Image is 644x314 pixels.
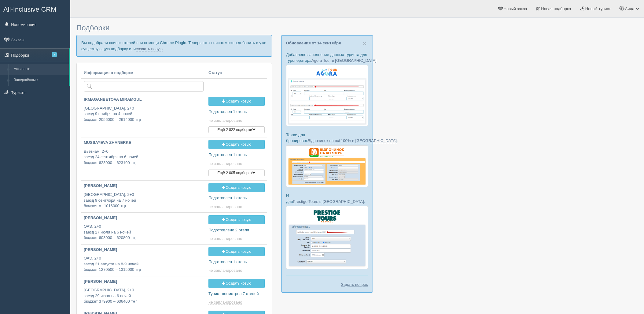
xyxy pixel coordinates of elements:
[11,75,69,86] a: Завершённые
[84,247,204,253] p: [PERSON_NAME]
[84,287,204,305] p: [GEOGRAPHIC_DATA], 2+0 заезд 29 июня на 6 ночей бюджет 379900 – 636400 тңг
[286,65,368,126] img: agora-tour-%D1%84%D0%BE%D1%80%D0%BC%D0%B0-%D0%B1%D1%80%D0%BE%D0%BD%D1%8E%D0%B2%D0%B0%D0%BD%D0%BD%...
[208,109,265,115] p: Подготовлен 1 отель
[208,195,265,201] p: Подготовлен 1 отель
[0,0,70,17] a: All-Inclusive CRM
[84,106,204,123] p: [GEOGRAPHIC_DATA], 2+0 заезд 9 ноября на 4 ночей бюджет 2056000 – 2614000 тңг
[286,206,368,269] img: prestige-tours-booking-form-crm-for-travel-agents.png
[208,236,243,241] a: не запланировано
[311,58,377,63] a: Agora Tour в [GEOGRAPHIC_DATA]
[625,6,635,11] span: Аида
[84,183,204,189] p: [PERSON_NAME]
[84,140,204,146] p: MUSSAYEVA ZHANERKE
[208,268,243,273] a: не запланировано
[208,161,243,166] a: не запланировано
[208,126,265,133] button: Ещё 2 822 подборки
[84,97,204,103] p: IRMAGANBETOVA MIRAMGUL
[208,215,265,224] a: Создать новую
[84,256,204,273] p: ОАЭ, 2+0 заезд 21 августа на 8-9 ночей бюджет 1270500 – 1315000 тңг
[208,140,265,149] a: Создать новую
[76,24,109,32] span: Подборки
[286,193,368,204] p: И для :
[208,247,265,256] a: Создать новую
[84,224,204,241] p: ОАЭ, 2+0 заезд 27 июля на 6 ночей бюджет 603000 – 620800 тңг
[208,118,242,123] span: не запланировано
[286,41,341,45] a: Обновления от 14 сентября
[84,192,204,209] p: [GEOGRAPHIC_DATA], 2+0 заезд 9 сентября на 7 ночей бюджет от 1016000 тңг
[208,279,265,288] a: Создать новую
[208,118,243,123] a: не запланировано
[363,40,366,47] span: ×
[136,47,163,51] a: создать новую
[208,152,265,158] p: Подготовлен 1 отель
[286,52,368,63] p: Добавлено заполнение данных туриста для туроператора :
[307,138,396,143] a: Відпочинок на всі 100% в [GEOGRAPHIC_DATA]
[81,94,206,128] a: IRMAGANBETOVA MIRAMGUL [GEOGRAPHIC_DATA], 2+0заезд 9 ноября на 4 ночейбюджет 2056000 – 2614000 тңг
[208,204,243,209] a: не запланировано
[11,64,69,75] a: Активные
[84,149,204,166] p: Вьетнам, 2+0 заезд 24 сентября на 6 ночей бюджет 623000 – 623100 тңг
[208,268,242,273] span: не запланировано
[286,145,368,187] img: otdihnavse100--%D1%84%D0%BE%D1%80%D0%BC%D0%B0-%D0%B1%D1%80%D0%BE%D0%BD%D0%B8%D1%80%D0%BE%D0%B2%D0...
[208,170,265,176] button: Ещё 2 005 подборок
[208,204,242,209] span: не запланировано
[293,199,364,204] a: Prestige Tours в [GEOGRAPHIC_DATA]
[208,236,242,241] span: не запланировано
[208,300,243,305] a: не запланировано
[208,291,265,297] p: Турист посмотрел 7 отелей
[208,97,265,106] a: Создать новую
[81,68,206,79] th: Информация о подборке
[208,227,265,233] p: Подготовлено 2 отеля
[84,215,204,221] p: [PERSON_NAME]
[81,213,206,244] a: [PERSON_NAME] ОАЭ, 2+0заезд 27 июля на 6 ночейбюджет 603000 – 620800 тңг
[3,6,57,13] span: All-Inclusive CRM
[84,81,204,92] input: Поиск по стране или туристу
[52,52,57,57] span: 2
[504,6,527,11] span: Новый заказ
[341,282,368,287] a: Задать вопрос
[81,137,206,171] a: MUSSAYEVA ZHANERKE Вьетнам, 2+0заезд 24 сентября на 6 ночейбюджет 623000 – 623100 тңг
[541,6,571,11] span: Новая подборка
[208,300,242,305] span: не запланировано
[81,181,206,211] a: [PERSON_NAME] [GEOGRAPHIC_DATA], 2+0заезд 9 сентября на 7 ночейбюджет от 1016000 тңг
[363,40,366,47] button: Close
[206,68,267,79] th: Статус
[286,132,368,144] p: Также для бронировок :
[84,279,204,285] p: [PERSON_NAME]
[208,259,265,265] p: Подготовлен 1 отель
[76,35,272,56] p: Вы подобрали список отелей при помощи Chrome Plugin. Теперь этот список можно добавить в уже суще...
[585,6,611,11] span: Новый турист
[81,245,206,275] a: [PERSON_NAME] ОАЭ, 2+0заезд 21 августа на 8-9 ночейбюджет 1270500 – 1315000 тңг
[208,161,242,166] span: не запланировано
[208,183,265,192] a: Создать новую
[81,276,206,307] a: [PERSON_NAME] [GEOGRAPHIC_DATA], 2+0заезд 29 июня на 6 ночейбюджет 379900 – 636400 тңг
